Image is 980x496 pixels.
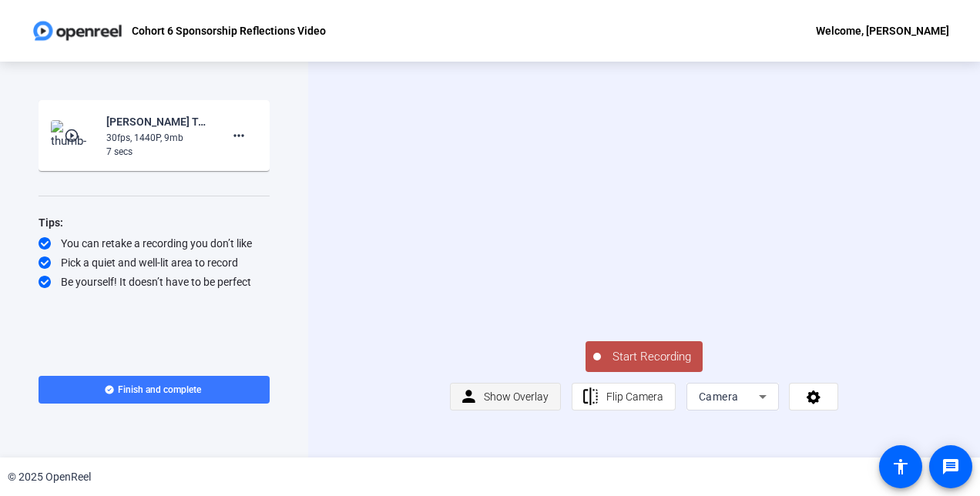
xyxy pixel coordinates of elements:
[64,128,82,143] mat-icon: play_circle_outline
[106,131,210,145] div: 30fps, 1440P, 9mb
[106,112,210,131] div: [PERSON_NAME] To-Cohort 6 Sponsorship Reflections Video-Cohort 6 Sponsorship Reflections Video -1...
[132,22,326,40] p: Cohort 6 Sponsorship Reflections Video
[39,236,270,251] div: You can retake a recording you don’t like
[891,457,910,476] mat-icon: accessibility
[459,387,478,407] mat-icon: person
[39,274,270,290] div: Be yourself! It doesn’t have to be perfect
[572,383,676,411] button: Flip Camera
[816,22,949,40] div: Welcome, [PERSON_NAME]
[39,376,270,404] button: Finish and complete
[581,387,600,407] mat-icon: flip
[230,126,248,145] mat-icon: more_horiz
[39,213,270,232] div: Tips:
[39,255,270,270] div: Pick a quiet and well-lit area to record
[699,390,739,403] span: Camera
[106,145,210,159] div: 7 secs
[31,15,124,46] img: OpenReel logo
[8,469,91,485] div: © 2025 OpenReel
[606,390,663,403] span: Flip Camera
[941,457,960,476] mat-icon: message
[450,383,562,411] button: Show Overlay
[484,390,549,403] span: Show Overlay
[118,384,201,396] span: Finish and complete
[586,341,703,372] button: Start Recording
[601,348,703,366] span: Start Recording
[51,120,96,151] img: thumb-nail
